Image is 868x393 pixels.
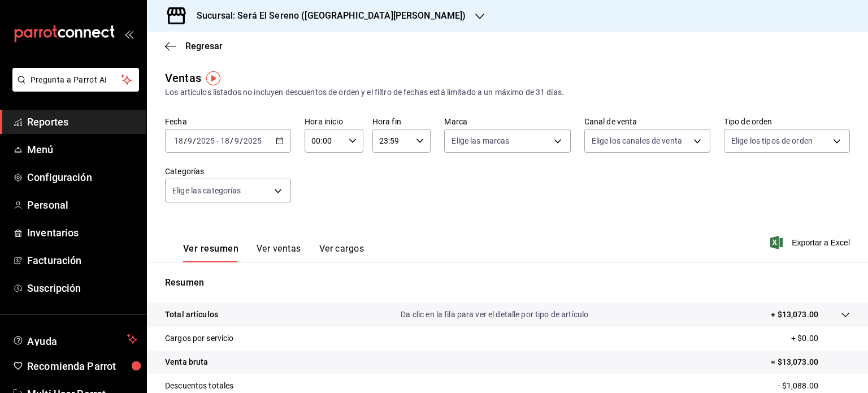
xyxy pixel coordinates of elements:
span: Suscripción [27,280,137,296]
span: Reportes [27,114,137,129]
button: Ver ventas [257,243,301,262]
button: Pregunta a Parrot AI [12,68,139,92]
label: Marca [444,118,570,126]
a: Pregunta a Parrot AI [8,82,139,94]
label: Fecha [165,118,291,126]
p: + $0.00 [791,332,850,344]
input: -- [220,136,230,145]
span: Menú [27,142,137,157]
span: Elige los tipos de orden [731,135,813,146]
span: / [230,136,233,145]
button: Ver resumen [183,243,238,262]
div: navigation tabs [183,243,364,262]
span: Personal [27,197,137,213]
input: -- [234,136,240,145]
input: ---- [243,136,262,145]
span: Regresar [185,41,223,51]
input: -- [173,136,184,145]
p: Cargos por servicio [165,332,234,344]
label: Tipo de orden [724,118,850,126]
span: Elige los canales de venta [592,135,682,146]
p: Da clic en la fila para ver el detalle por tipo de artículo [401,309,588,321]
span: Pregunta a Parrot AI [31,74,121,86]
label: Hora inicio [305,118,363,126]
button: Ver cargos [319,243,364,262]
span: / [184,136,187,145]
div: Ventas [165,70,201,87]
label: Categorías [165,167,291,175]
h3: Sucursal: Será El Sereno ([GEOGRAPHIC_DATA][PERSON_NAME]) [188,9,466,23]
button: Regresar [165,41,223,51]
p: Total artículos [165,309,218,321]
span: / [193,136,196,145]
label: Canal de venta [584,118,710,126]
label: Hora fin [372,118,431,126]
div: Los artículos listados no incluyen descuentos de orden y el filtro de fechas está limitado a un m... [165,87,850,98]
p: = $13,073.00 [771,356,850,368]
input: -- [187,136,193,145]
span: - [216,136,219,145]
span: Ayuda [27,332,123,346]
span: Recomienda Parrot [27,359,137,374]
span: Configuración [27,170,137,185]
p: Resumen [165,276,850,290]
span: Inventarios [27,225,137,240]
p: Venta bruta [165,356,208,368]
button: Exportar a Excel [772,236,850,249]
input: ---- [196,136,215,145]
span: Elige las categorías [172,185,241,196]
span: Elige las marcas [452,135,509,146]
p: - $1,088.00 [778,380,850,392]
button: open_drawer_menu [124,29,133,38]
img: Tooltip marker [206,71,220,85]
p: Descuentos totales [165,380,233,392]
p: + $13,073.00 [771,309,818,321]
span: Facturación [27,253,137,268]
span: / [240,136,243,145]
